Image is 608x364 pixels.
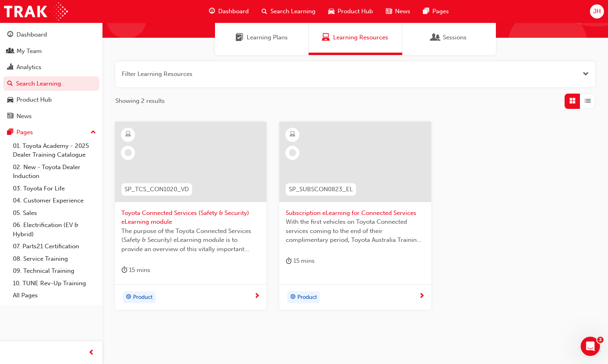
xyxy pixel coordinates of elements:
a: Learning PlansLearning Plans [215,20,309,55]
a: news-iconNews [379,3,417,20]
span: Product [133,293,153,302]
span: Search Learning [270,7,315,16]
span: next-icon [254,293,260,300]
span: Learning Plans [235,33,244,42]
button: JH [590,4,604,18]
div: My Team [16,47,42,56]
a: 06. Electrification (EV & Hybrid) [10,219,99,240]
a: SessionsSessions [402,20,496,55]
a: 07. Parts21 Certification [10,240,99,253]
span: Dashboard [218,7,249,16]
a: 08. Service Training [10,253,99,265]
span: Showing 2 results [115,96,165,106]
span: News [395,7,410,16]
span: learningRecordVerb_NONE-icon [289,149,296,156]
span: 2 [597,337,604,343]
a: 03. Toyota For Life [10,182,99,195]
a: News [3,109,99,124]
span: search-icon [262,6,267,16]
span: The purpose of the Toyota Connected Services (Safety & Security) eLearning module is to provide a... [121,227,260,254]
span: Sessions [432,33,440,42]
a: 10. TUNE Rev-Up Training [10,277,99,290]
span: news-icon [386,6,392,16]
span: next-icon [419,293,425,300]
a: SP_TCS_CON1020_VDToyota Connected Services (Safety & Security) eLearning moduleThe purpose of the... [115,122,266,310]
span: people-icon [7,48,13,55]
span: SP_TCS_CON1020_VD [125,185,189,194]
a: Product Hub [3,92,99,107]
div: Dashboard [16,30,47,39]
img: Trak [4,2,68,20]
a: 01. Toyota Academy - 2025 Dealer Training Catalogue [10,140,99,161]
span: target-icon [290,292,296,303]
a: 02. New - Toyota Dealer Induction [10,161,99,182]
iframe: Intercom live chat [581,337,600,356]
span: duration-icon [121,265,127,275]
button: Pages [3,125,99,140]
span: pages-icon [7,129,13,136]
span: Learning Resources [322,33,330,42]
a: My Team [3,44,99,59]
span: guage-icon [7,31,13,39]
a: guage-iconDashboard [203,3,255,20]
span: prev-icon [88,348,94,358]
div: Pages [16,128,33,137]
span: With the first vehicles on Toyota Connected services coming to the end of their complimentary per... [286,217,424,245]
span: news-icon [7,113,13,120]
div: 15 mins [121,265,150,275]
span: Sessions [443,33,467,42]
a: Dashboard [3,27,99,42]
a: Learning ResourcesLearning Resources [309,20,402,55]
span: Toyota Connected Services (Safety & Security) eLearning module [121,209,260,227]
span: Pages [432,7,449,16]
span: Learning Resources [333,33,388,42]
a: SP_SUBSCON0823_ELSubscription eLearning for Connected ServicesWith the first vehicles on Toyota C... [279,122,431,310]
span: learningResourceType_ELEARNING-icon [125,129,131,140]
span: List [585,96,591,106]
span: learningResourceType_ELEARNING-icon [290,129,295,140]
span: duration-icon [286,256,292,266]
span: car-icon [7,96,13,104]
div: Product Hub [16,95,52,104]
span: Product Hub [338,7,373,16]
span: search-icon [7,80,13,88]
span: Subscription eLearning for Connected Services [286,209,424,218]
span: guage-icon [209,6,215,16]
div: News [16,112,32,121]
span: Learning Plans [247,33,288,42]
span: car-icon [328,6,334,16]
a: car-iconProduct Hub [322,3,379,20]
span: chart-icon [7,64,13,71]
span: JH [593,7,601,16]
a: Search Learning [3,76,99,91]
button: Open the filter [583,70,589,79]
span: pages-icon [423,6,429,16]
a: Analytics [3,60,99,75]
a: pages-iconPages [417,3,455,20]
button: DashboardMy TeamAnalyticsSearch LearningProduct HubNews [3,26,99,125]
span: target-icon [126,292,131,303]
span: Product [297,293,317,302]
span: SP_SUBSCON0823_EL [289,185,353,194]
a: 05. Sales [10,207,99,219]
a: All Pages [10,289,99,302]
a: 09. Technical Training [10,265,99,277]
a: search-iconSearch Learning [255,3,322,20]
span: learningRecordVerb_NONE-icon [125,149,132,156]
span: up-icon [90,127,96,138]
span: Grid [569,96,575,106]
div: 15 mins [286,256,315,266]
a: 04. Customer Experience [10,194,99,207]
div: Analytics [16,63,41,72]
